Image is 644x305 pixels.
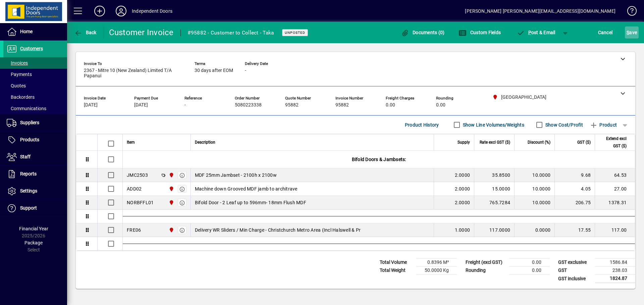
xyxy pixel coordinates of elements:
[167,185,175,193] span: Christchurch
[457,26,502,39] button: Custom Fields
[517,30,555,35] span: ost & Email
[245,68,246,73] span: -
[3,200,67,217] a: Support
[72,26,98,39] button: Back
[386,102,395,108] span: 0.00
[127,199,154,206] div: NORBFFL01
[478,227,510,233] div: 117.0000
[405,120,439,130] span: Product History
[458,139,470,146] span: Supply
[3,57,67,69] a: Invoices
[459,30,501,35] span: Custom Fields
[513,26,559,39] button: Post & Email
[595,258,635,266] td: 1586.84
[509,266,549,275] td: 0.00
[24,240,43,245] span: Package
[455,185,470,192] span: 2.0000
[627,27,637,38] span: ave
[417,266,457,275] td: 50.0000 Kg
[555,266,595,275] td: GST
[465,6,615,16] div: [PERSON_NAME] [PERSON_NAME][EMAIL_ADDRESS][DOMAIN_NAME]
[7,94,35,100] span: Backorders
[555,275,595,283] td: GST inclusive
[595,196,635,210] td: 1378.31
[577,139,591,146] span: GST ($)
[509,258,549,266] td: 0.00
[455,199,470,206] span: 2.0000
[554,168,595,182] td: 9.68
[3,149,67,165] a: Staff
[622,1,636,23] a: Knowledge Base
[132,6,172,16] div: Independent Doors
[544,122,583,128] label: Show Cost/Profit
[528,30,531,35] span: P
[20,46,43,51] span: Customers
[462,122,524,128] label: Show Line Volumes/Weights
[3,166,67,182] a: Reports
[20,154,31,159] span: Staff
[7,60,28,66] span: Invoices
[3,103,67,114] a: Communications
[7,83,26,88] span: Quotes
[195,139,215,146] span: Description
[595,182,635,196] td: 27.00
[74,30,97,35] span: Back
[20,137,39,142] span: Products
[399,26,446,39] button: Documents (0)
[167,171,175,179] span: Christchurch
[20,205,37,211] span: Support
[187,27,274,38] div: #95882 - Customer to Collect - Taka
[195,68,233,73] span: 30 days after EOM
[595,223,635,237] td: 117.00
[462,258,509,266] td: Freight (excl GST)
[195,172,277,178] span: MDF 25mm Jambset - 2100h x 2100w
[555,258,595,266] td: GST exclusive
[3,80,67,91] a: Quotes
[20,171,37,176] span: Reports
[235,102,262,108] span: 5080223338
[436,102,445,108] span: 0.00
[554,182,595,196] td: 4.05
[478,185,510,192] div: 15.0000
[586,119,620,131] button: Product
[455,227,470,233] span: 1.0000
[7,106,46,111] span: Communications
[554,196,595,210] td: 206.75
[598,27,613,38] span: Cancel
[195,185,298,192] span: Machine down Grooved MDF jamb to architrave
[595,168,635,182] td: 64.53
[167,226,175,234] span: Christchurch
[462,266,509,275] td: Rounding
[20,120,39,125] span: Suppliers
[195,199,306,206] span: Bifold Door - 2 Leaf up to 596mm- 18mm Flush MDF
[20,29,33,34] span: Home
[402,119,442,131] button: Product History
[3,23,67,40] a: Home
[127,227,141,233] div: FRE06
[335,102,349,108] span: 95882
[596,26,614,39] button: Cancel
[478,199,510,206] div: 765.7284
[110,5,132,17] button: Profile
[599,135,627,150] span: Extend excl GST ($)
[195,227,361,233] span: Delivery WR Sliders / Min Charge - Christchurch Metro Area (Incl Halswell & Pr
[478,172,510,178] div: 35.8500
[89,5,110,17] button: Add
[514,196,554,210] td: 10.0000
[84,102,98,108] span: [DATE]
[3,132,67,148] a: Products
[590,120,617,130] span: Product
[127,139,135,146] span: Item
[67,26,104,39] app-page-header-button: Back
[554,223,595,237] td: 17.55
[123,151,635,168] div: Bifold Doors & Jambsets:
[127,185,142,192] div: ADD02
[514,182,554,196] td: 10.0000
[514,168,554,182] td: 10.0000
[455,172,470,178] span: 2.0000
[376,258,417,266] td: Total Volume
[401,30,445,35] span: Documents (0)
[84,68,184,79] span: 2367 - Mitre 10 (New Zealand) Limited T/A Papanui
[625,26,639,39] button: Save
[3,69,67,80] a: Payments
